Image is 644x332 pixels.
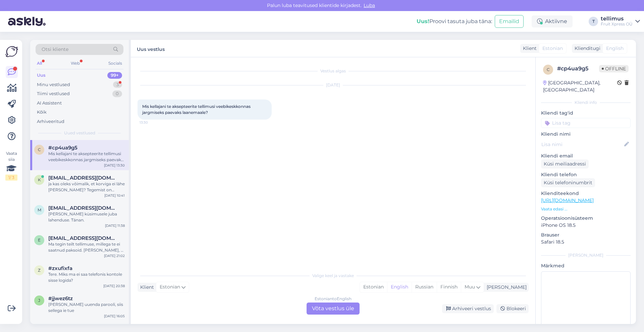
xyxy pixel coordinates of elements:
p: Vaata edasi ... [541,206,631,212]
div: 3 [113,81,122,88]
div: 99+ [107,72,122,79]
div: 1 / 3 [5,175,17,181]
span: Mis kellajani te aksepteerite tellimusi veebikeskkonnas jargmiseks paevaks laanemaale? [142,104,252,115]
b: Uus! [417,18,429,24]
button: Emailid [495,15,524,28]
div: ja kas oleks võimalik, et korviga ei lähe [PERSON_NAME]? Tegemist on kingitusega. [48,181,125,193]
div: Socials [107,59,123,68]
div: Vestlus algas [138,68,529,74]
span: ennika123@hotmail.com [48,235,118,241]
div: Minu vestlused [37,81,70,88]
div: tellimus [601,16,633,21]
div: [DATE] 16:05 [104,314,125,319]
div: [DATE] 21:02 [104,253,125,258]
span: m [38,207,41,212]
p: Brauser [541,231,631,239]
p: Safari 18.5 [541,239,631,246]
div: [DATE] 10:41 [104,193,125,198]
div: Mis kellajani te aksepteerite tellimusi veebikeskkonnas jargmiseks paevaks laanemaale? [48,151,125,163]
div: 0 [112,90,122,97]
div: [DATE] 20:38 [103,283,125,288]
div: Web [69,59,81,68]
span: e [38,238,41,243]
div: [GEOGRAPHIC_DATA], [GEOGRAPHIC_DATA] [543,79,617,93]
img: Askly Logo [5,45,18,58]
div: Arhiveeri vestlus [442,304,494,313]
div: Klienditugi [572,45,600,52]
span: Uued vestlused [64,130,95,136]
span: j [38,298,40,303]
p: Kliendi tag'id [541,110,631,117]
div: [PERSON_NAME] küsimusele juba lahenduse. Tänan. [48,211,125,223]
div: [PERSON_NAME] uuenda parooli, siis sellega ie tue [48,302,125,314]
div: Kliendi info [541,99,631,106]
div: [PERSON_NAME] [541,252,631,258]
div: Võta vestlus üle [307,303,360,315]
div: Fruit Xpress OÜ [601,21,633,27]
div: Aktiivne [532,15,573,27]
div: Proovi tasuta juba täna: [417,17,492,25]
span: Luba [362,2,377,8]
a: [URL][DOMAIN_NAME] [541,197,594,203]
div: Estonian [360,282,387,292]
span: c [38,147,41,152]
input: Lisa nimi [541,141,623,148]
div: Klient [520,45,537,52]
span: #zxufixfa [48,265,72,271]
span: z [38,268,41,273]
span: kadri.kaljumets@gmail.com [48,175,118,181]
div: Vaata siia [5,150,17,181]
span: Otsi kliente [42,46,68,53]
p: Märkmed [541,262,631,269]
div: T [589,17,598,26]
div: Estonian to English [315,296,352,302]
div: English [387,282,412,292]
div: # cp4ua9g5 [557,65,599,73]
p: iPhone OS 18.5 [541,222,631,229]
p: Klienditeekond [541,190,631,197]
div: Russian [412,282,437,292]
span: #cp4ua9g5 [48,145,77,151]
span: Estonian [542,45,563,52]
div: Klient [138,284,154,291]
input: Lisa tag [541,118,631,128]
div: AI Assistent [37,100,62,107]
div: Küsi meiliaadressi [541,159,589,169]
p: Kliendi email [541,152,631,159]
div: Arhiveeritud [37,118,64,125]
span: English [606,45,624,52]
div: All [36,59,43,68]
div: Finnish [437,282,461,292]
p: Kliendi nimi [541,131,631,138]
span: Estonian [160,283,180,291]
div: Blokeeri [496,304,529,313]
div: Tere. Miks ma ei saa telefonis kontole sisse logida? [48,271,125,283]
p: Kliendi telefon [541,171,631,178]
span: Muu [465,284,475,290]
span: 13:30 [140,120,165,125]
div: [DATE] [138,82,529,88]
span: marju.piirsalu@tallinnlv.ee [48,205,118,211]
span: #jjwez6tz [48,295,73,302]
div: [DATE] 13:30 [104,163,125,168]
span: c [547,67,550,72]
span: Offline [599,65,629,72]
div: Kõik [37,109,47,116]
p: Operatsioonisüsteem [541,215,631,222]
div: [DATE] 11:38 [105,223,125,228]
div: Küsi telefoninumbrit [541,178,595,187]
div: [PERSON_NAME] [484,284,527,291]
label: Uus vestlus [137,44,165,53]
a: tellimusFruit Xpress OÜ [601,16,640,27]
div: Tiimi vestlused [37,90,70,97]
div: Ma tegin teilt tellimuse, millega te ei saatnud paksoid. [PERSON_NAME], et te kannate raha tagasi... [48,241,125,253]
span: k [38,177,41,182]
div: Uus [37,72,46,79]
div: Valige keel ja vastake [138,273,529,279]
